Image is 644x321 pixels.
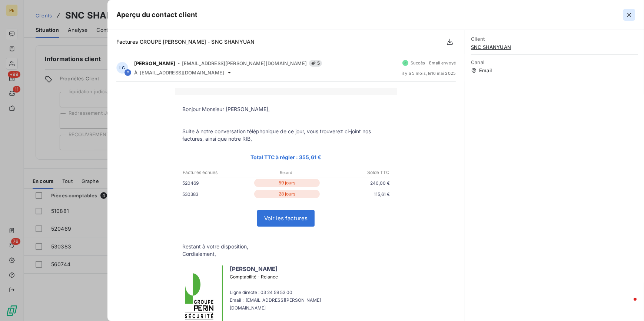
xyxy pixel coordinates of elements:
p: 520469 [182,179,253,187]
p: Restant à votre disposition, [182,243,390,250]
span: [EMAIL_ADDRESS][DOMAIN_NAME] [140,70,224,76]
p: Bonjour Monsieur [PERSON_NAME], [182,106,390,113]
span: Email [471,67,638,73]
div: LG [116,62,128,74]
p: Total TTC à régler : 355,61 € [182,153,390,161]
span: 5 [309,60,322,67]
p: 530383 [182,190,253,198]
p: Retard [252,169,321,176]
p: 240,00 € [321,179,390,187]
span: À [134,70,137,76]
iframe: Intercom live chat [619,296,637,314]
span: Comptabilité - Relance [230,274,278,280]
span: - [178,61,180,66]
p: Solde TTC [321,169,389,176]
span: Canal [471,59,638,65]
span: Email : [EMAIL_ADDRESS][PERSON_NAME][DOMAIN_NAME] [230,297,321,311]
p: 115,61 € [321,190,390,198]
p: Suite à notre conversation téléphonique de ce jour, vous trouverez ci-joint nos factures, ainsi q... [182,128,390,143]
b: [PERSON_NAME] [230,265,278,272]
span: Client [471,36,638,42]
a: Voir les factures [258,210,314,226]
span: Ligne directe : 03 24 59 53 00 [230,290,292,295]
span: [EMAIL_ADDRESS][PERSON_NAME][DOMAIN_NAME] [182,60,307,66]
p: Factures échues [183,169,251,176]
span: [PERSON_NAME] [134,60,176,66]
p: Cordialement, [182,250,390,258]
span: Succès - Email envoyé [411,61,456,65]
span: Factures GROUPE [PERSON_NAME] - SNC SHANYUAN [116,39,255,45]
p: 59 jours [254,179,320,187]
span: SNC SHANYUAN [471,44,638,50]
h5: Aperçu du contact client [116,10,198,20]
span: il y a 5 mois , le 16 mai 2025 [402,71,456,76]
p: 28 jours [254,190,320,198]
